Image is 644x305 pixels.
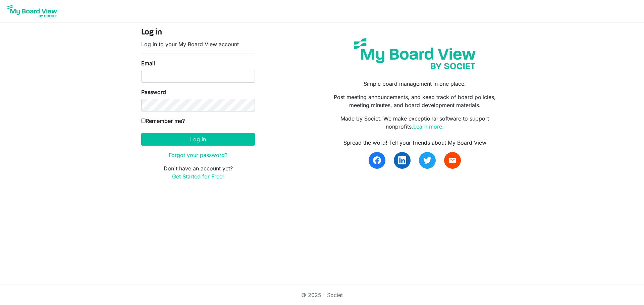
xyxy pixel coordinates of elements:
img: My Board View Logo [5,3,59,19]
input: Remember me? [141,119,146,123]
p: Post meeting announcements, and keep track of board policies, meeting minutes, and board developm... [327,93,503,109]
div: Spread the word! Tell your friends about My Board View [327,139,503,147]
p: Don't have an account yet? [141,164,255,180]
a: © 2025 - Societ [301,292,343,298]
a: Forgot your password? [169,152,227,158]
img: twitter.svg [423,156,431,164]
a: email [444,152,461,169]
p: Simple board management in one place. [327,80,503,88]
p: Log in to your My Board View account [141,40,255,48]
img: my-board-view-societ.svg [349,33,481,74]
img: linkedin.svg [398,156,406,164]
label: Email [141,59,155,67]
img: facebook.svg [373,156,381,164]
a: Get Started for Free! [172,173,224,180]
p: Made by Societ. We make exceptional software to support nonprofits. [327,115,503,131]
label: Remember me? [141,117,185,125]
h4: Log in [141,28,255,37]
span: email [448,156,457,164]
label: Password [141,88,166,96]
button: Log in [141,133,255,146]
a: Learn more. [413,123,444,130]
